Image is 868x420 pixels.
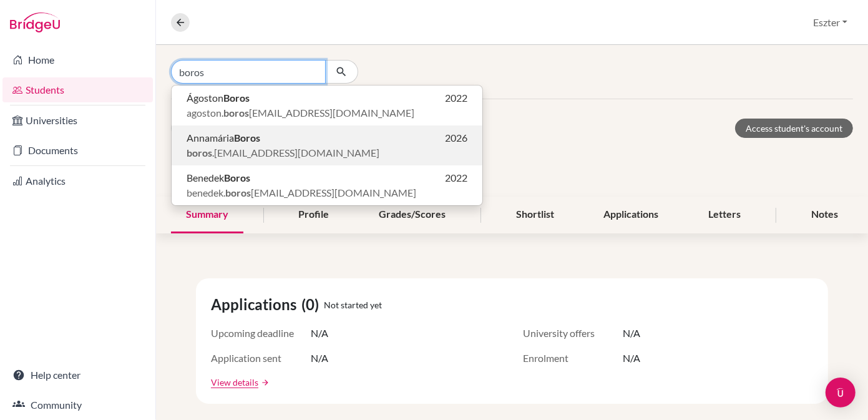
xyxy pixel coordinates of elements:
[311,351,328,366] span: N/A
[589,197,674,233] div: Applications
[187,145,379,160] span: .[EMAIL_ADDRESS][DOMAIN_NAME]
[301,293,324,316] span: (0)
[211,293,301,316] span: Applications
[445,170,467,185] span: 2022
[364,197,461,233] div: Grades/Scores
[211,326,311,341] span: Upcoming deadline
[224,172,250,183] b: Boros
[10,12,60,32] img: Bridge-U
[523,351,623,366] span: Enrolment
[234,132,260,144] b: Boros
[171,197,243,233] div: Summary
[211,351,311,366] span: Application sent
[2,168,153,193] a: Analytics
[324,298,382,311] span: Not started yet
[223,107,249,119] b: boros
[523,326,623,341] span: University offers
[2,77,153,102] a: Students
[2,108,153,133] a: Universities
[2,393,153,418] a: Community
[2,47,153,72] a: Home
[172,85,482,125] button: ÁgostonBoros2022agoston.boros[EMAIL_ADDRESS][DOMAIN_NAME]
[826,378,856,408] div: Open Intercom Messenger
[223,92,250,104] b: Boros
[187,147,212,159] b: boros
[211,376,258,389] a: View details
[623,351,640,366] span: N/A
[445,90,467,105] span: 2022
[187,185,416,200] span: benedek. [EMAIL_ADDRESS][DOMAIN_NAME]
[693,197,756,233] div: Letters
[623,326,640,341] span: N/A
[187,105,414,120] span: agoston. [EMAIL_ADDRESS][DOMAIN_NAME]
[225,187,251,198] b: boros
[2,363,153,388] a: Help center
[735,119,853,138] a: Access student's account
[807,11,853,34] button: Eszter
[311,326,328,341] span: N/A
[258,378,270,387] a: arrow_forward
[172,125,482,165] button: AnnamáriaBoros2026boros.[EMAIL_ADDRESS][DOMAIN_NAME]
[187,170,250,185] span: Benedek
[501,197,569,233] div: Shortlist
[284,197,344,233] div: Profile
[187,90,250,105] span: Ágoston
[796,197,853,233] div: Notes
[445,130,467,145] span: 2026
[171,60,326,84] input: Find student by name...
[2,138,153,163] a: Documents
[172,165,482,205] button: BenedekBoros2022benedek.boros[EMAIL_ADDRESS][DOMAIN_NAME]
[187,130,260,145] span: Annamária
